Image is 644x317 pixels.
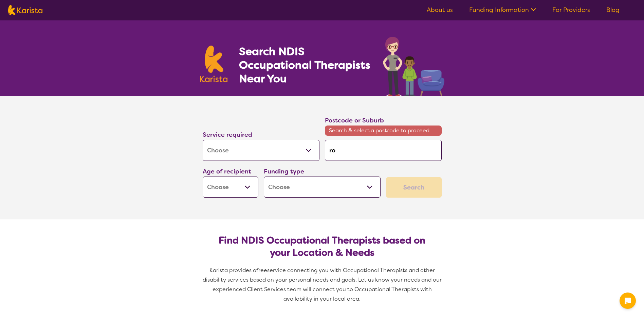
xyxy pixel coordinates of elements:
label: Postcode or Suburb [325,116,384,124]
label: Funding type [264,167,304,176]
input: Type [325,140,442,161]
span: free [256,267,267,274]
label: Service required [203,131,252,139]
label: Age of recipient [203,167,251,176]
h2: Find NDIS Occupational Therapists based on your Location & Needs [208,234,436,259]
img: occupational-therapy [383,37,444,96]
span: service connecting you with Occupational Therapists and other disability services based on your p... [203,267,443,302]
span: Karista provides a [209,267,256,274]
img: Karista logo [200,46,228,82]
img: Karista logo [8,5,42,15]
a: Funding Information [469,6,536,14]
a: Blog [606,6,620,14]
a: About us [427,6,453,14]
span: Search & select a postcode to proceed [325,126,442,136]
h1: Search NDIS Occupational Therapists Near You [239,45,371,85]
a: For Providers [552,6,590,14]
